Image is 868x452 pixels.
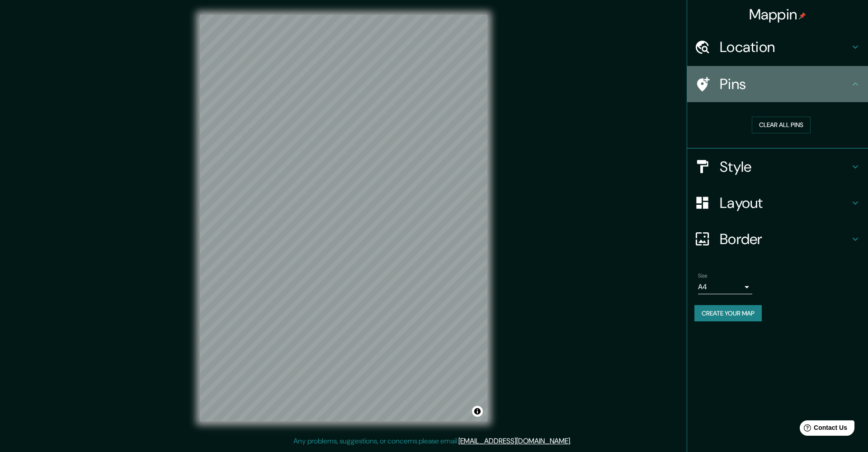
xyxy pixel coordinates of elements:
p: Any problems, suggestions, or concerns please email . [293,436,571,447]
div: Layout [687,185,868,221]
div: Border [687,221,868,257]
label: Size [698,272,708,279]
div: . [573,436,575,447]
canvas: Map [200,15,487,421]
div: . [571,436,573,447]
h4: Layout [720,194,850,212]
h4: Location [720,38,850,56]
div: Location [687,29,868,65]
h4: Mappin [749,5,807,24]
h4: Style [720,158,850,176]
button: Create your map [694,305,762,322]
div: Pins [687,66,868,102]
div: A4 [698,280,752,294]
h4: Border [720,230,850,248]
a: [EMAIL_ADDRESS][DOMAIN_NAME] [458,436,570,446]
img: pin-icon.png [799,12,806,19]
button: Clear all pins [752,117,811,133]
div: Style [687,149,868,185]
iframe: Help widget launcher [788,417,858,442]
h4: Pins [720,75,850,93]
button: Toggle attribution [472,406,483,417]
